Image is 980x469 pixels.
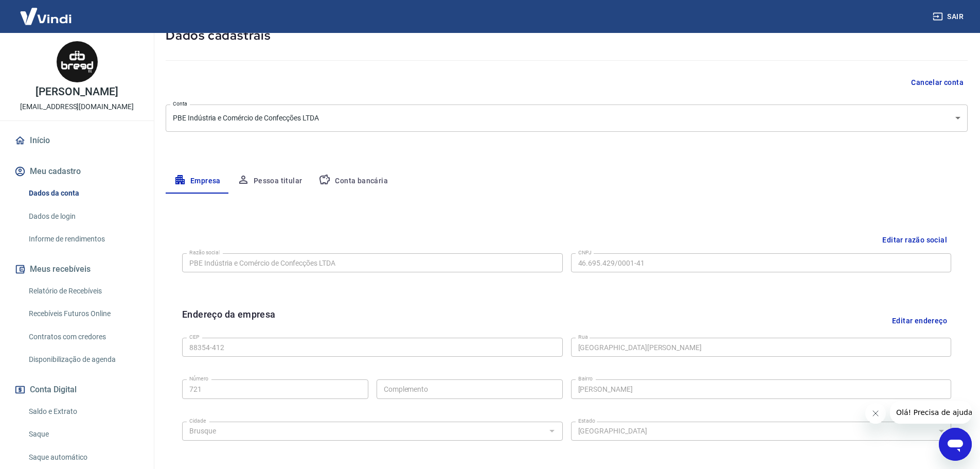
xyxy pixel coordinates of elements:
[25,281,141,302] a: Relatório de Recebíveis
[310,169,396,194] button: Conta bancária
[189,249,220,256] label: Razão social
[578,249,592,256] label: CNPJ
[189,333,199,341] label: CEP
[865,403,886,424] iframe: Fechar mensagem
[578,375,593,383] label: Bairro
[12,1,79,32] img: Vindi
[12,258,141,281] button: Meus recebíveis
[185,425,543,438] input: Digite aqui algumas palavras para buscar a cidade
[173,100,187,108] label: Conta
[25,424,141,445] a: Saque
[907,73,968,92] button: Cancelar conta
[25,303,141,324] a: Recebíveis Futuros Online
[6,7,86,15] span: Olá! Precisa de ajuda?
[25,349,141,370] a: Disponibilização de agenda
[166,169,229,194] button: Empresa
[25,326,141,348] a: Contratos com credores
[12,160,141,183] button: Meu cadastro
[166,105,968,132] div: PBE Indústria e Comércio de Confecções LTDA
[888,307,951,334] button: Editar endereço
[25,183,141,204] a: Dados da conta
[25,229,141,250] a: Informe de rendimentos
[182,307,276,334] h6: Endereço da empresa
[890,401,972,424] iframe: Mensagem da empresa
[229,169,311,194] button: Pessoa titular
[939,428,972,461] iframe: Botão para abrir a janela de mensagens
[25,401,141,422] a: Saldo e Extrato
[189,417,206,425] label: Cidade
[878,231,951,250] button: Editar razão social
[25,447,141,468] a: Saque automático
[20,101,134,112] p: [EMAIL_ADDRESS][DOMAIN_NAME]
[12,378,141,401] button: Conta Digital
[57,41,98,82] img: aca19e66-decf-4676-9a4b-95233c03c037.jpeg
[12,129,141,152] a: Início
[578,333,588,341] label: Rua
[578,417,595,425] label: Estado
[931,7,968,26] button: Sair
[189,375,208,383] label: Número
[35,86,118,97] p: [PERSON_NAME]
[166,27,968,44] h5: Dados cadastrais
[25,206,141,227] a: Dados de login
